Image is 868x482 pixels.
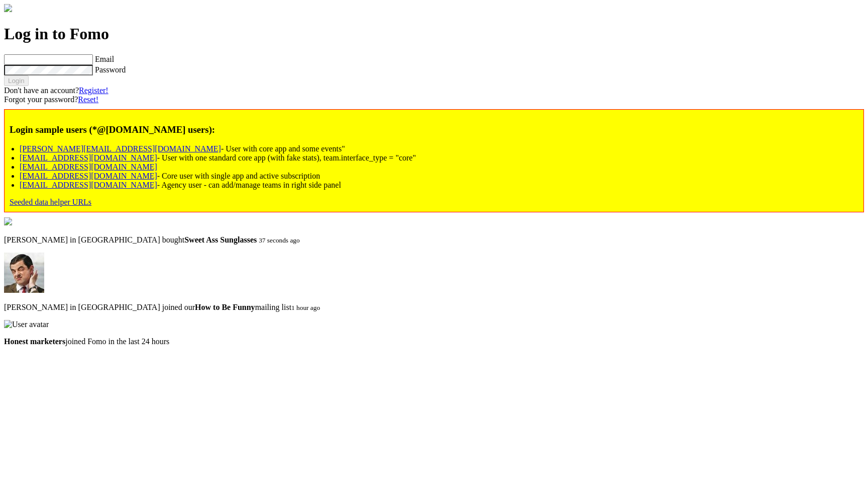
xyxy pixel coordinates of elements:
p: joined Fomo in the last 24 hours [4,337,864,346]
h3: Login sample users (*@[DOMAIN_NAME] users): [10,124,858,135]
button: Login [4,75,29,86]
li: - Core user with single app and active subscription [20,172,858,181]
a: Seeded data helper URLs [10,198,91,206]
b: Sweet Ass Sunglasses [184,235,257,244]
img: sunglasses.png [4,217,12,225]
p: [PERSON_NAME] in [GEOGRAPHIC_DATA] joined our mailing list [4,303,864,312]
label: Password [95,65,126,74]
a: [EMAIL_ADDRESS][DOMAIN_NAME] [20,181,157,189]
small: 1 hour ago [291,304,320,311]
div: Forgot your password? [4,95,864,104]
li: - Agency user - can add/manage teams in right side panel [20,181,858,190]
a: Reset! [78,95,98,104]
p: [PERSON_NAME] in [GEOGRAPHIC_DATA] bought [4,235,864,245]
img: Fomo avatar [4,253,44,293]
b: Honest marketers [4,337,65,346]
label: Email [95,55,114,63]
div: Don't have an account? [4,86,864,95]
h1: Log in to Fomo [4,25,864,43]
li: - User with core app and some events" [20,144,858,153]
small: 37 seconds ago [259,236,299,244]
a: Register! [79,86,108,95]
a: [EMAIL_ADDRESS][DOMAIN_NAME] [20,153,157,162]
img: User avatar [4,320,49,329]
img: fomo-logo-gray.svg [4,4,12,12]
a: [PERSON_NAME][EMAIL_ADDRESS][DOMAIN_NAME] [20,144,221,153]
b: How to Be Funny [195,303,255,311]
li: - User with one standard core app (with fake stats), team.interface_type = "core" [20,153,858,163]
a: [EMAIL_ADDRESS][DOMAIN_NAME] [20,172,157,180]
a: [EMAIL_ADDRESS][DOMAIN_NAME] [20,163,157,171]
